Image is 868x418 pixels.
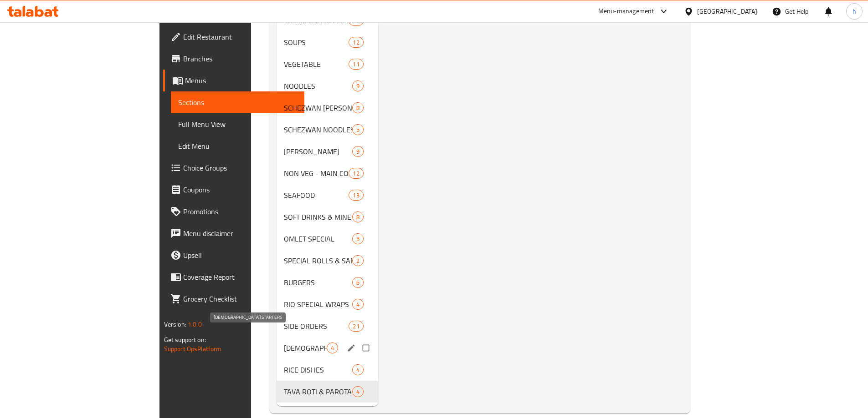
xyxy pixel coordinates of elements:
[163,48,304,70] a: Branches
[353,278,363,287] span: 6
[163,266,304,288] a: Coverage Report
[349,60,363,69] span: 11
[349,321,363,332] div: items
[284,102,352,113] span: SCHEZWAN [PERSON_NAME]
[163,157,304,179] a: Choice Groups
[349,59,363,70] div: items
[349,191,363,200] span: 13
[352,299,364,310] div: items
[171,91,304,113] a: Sections
[178,141,297,151] span: Edit Menu
[352,255,364,266] div: items
[183,272,297,282] span: Coverage Report
[353,300,363,309] span: 4
[171,113,304,135] a: Full Menu View
[277,97,378,119] div: SCHEZWAN [PERSON_NAME]8
[277,359,378,381] div: RICE DISHES4
[353,235,363,243] span: 5
[284,277,352,288] span: BURGERS
[277,315,378,337] div: SIDE ORDERS21
[284,364,352,375] span: RICE DISHES
[183,31,297,42] span: Edit Restaurant
[353,388,363,396] span: 4
[284,102,352,113] div: SCHEZWAN FRIED RICE
[349,38,363,47] span: 12
[277,75,378,97] div: NOODLES9
[183,228,297,239] span: Menu disclaimer
[697,6,757,16] div: [GEOGRAPHIC_DATA]
[353,126,363,134] span: 5
[163,70,304,91] a: Menus
[277,228,378,250] div: OMLET SPECIAL5
[352,233,364,244] div: items
[352,124,364,135] div: items
[345,342,359,354] button: edit
[353,366,363,374] span: 4
[352,386,364,397] div: items
[853,6,856,16] span: h
[284,386,352,397] span: TAVA ROTI & PAROTA
[163,288,304,310] a: Grocery Checklist
[349,168,363,179] div: items
[284,146,352,157] span: [PERSON_NAME]
[284,37,349,48] span: SOUPS
[284,124,352,135] span: SCHEZWAN NOODLES
[277,250,378,272] div: SPECIAL ROLLS & SANDWICHES2
[163,244,304,266] a: Upsell
[284,81,352,91] span: NOODLES
[277,184,378,206] div: SEAFOOD13
[327,342,338,353] div: items
[178,119,297,130] span: Full Menu View
[349,169,363,178] span: 12
[277,119,378,141] div: SCHEZWAN NOODLES5
[183,250,297,261] span: Upsell
[352,277,364,288] div: items
[277,206,378,228] div: SOFT DRINKS & MINERAL WATER8
[352,212,364,222] div: items
[284,168,349,179] span: NON VEG - MAIN COURSE
[183,162,297,173] span: Choice Groups
[277,53,378,75] div: VEGETABLE11
[183,293,297,304] span: Grocery Checklist
[277,293,378,315] div: RIO SPECIAL WRAPS4
[349,190,363,201] div: items
[163,201,304,222] a: Promotions
[353,257,363,265] span: 2
[277,141,378,162] div: [PERSON_NAME]9
[349,322,363,331] span: 21
[353,104,363,112] span: 8
[277,31,378,53] div: SOUPS12
[164,318,186,330] span: Version:
[185,75,297,86] span: Menus
[284,255,352,266] span: SPECIAL ROLLS & SANDWICHES
[284,212,352,222] span: SOFT DRINKS & MINERAL WATER
[178,97,297,108] span: Sections
[352,102,364,113] div: items
[352,364,364,375] div: items
[327,344,338,353] span: 4
[164,334,206,346] span: Get support on:
[284,190,349,201] span: SEAFOOD
[277,272,378,293] div: BURGERS6
[284,233,352,244] span: OMLET SPECIAL
[353,82,363,91] span: 9
[352,81,364,91] div: items
[284,299,352,310] span: RIO SPECIAL WRAPS
[183,53,297,64] span: Branches
[163,26,304,48] a: Edit Restaurant
[284,59,349,70] span: VEGETABLE
[188,318,202,330] span: 1.0.0
[183,184,297,195] span: Coupons
[598,6,654,17] div: Menu-management
[353,213,363,222] span: 8
[277,162,378,184] div: NON VEG - MAIN COURSE12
